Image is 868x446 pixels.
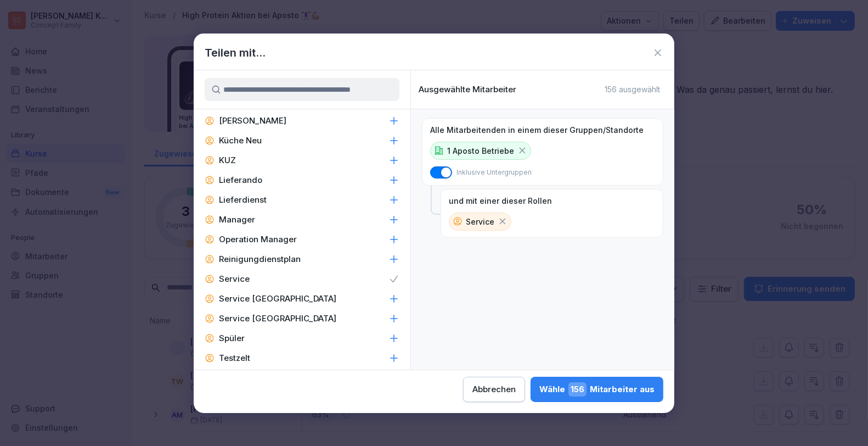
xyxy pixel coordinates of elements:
p: Operation Manager [219,234,297,245]
p: Reinigungdienstplan [219,254,301,265]
p: Service [219,274,250,285]
p: Spüler [219,333,245,344]
p: 1 Aposto Betriebe [447,145,514,157]
p: Lieferdienst [219,194,267,205]
p: Service [GEOGRAPHIC_DATA] [219,293,336,304]
p: Küche Neu [219,135,262,146]
button: Wähle156Mitarbeiter aus [531,377,663,402]
p: Service [GEOGRAPHIC_DATA] [219,313,336,324]
p: Inklusive Untergruppen [456,168,532,177]
p: Service [466,216,494,227]
p: Ausgewählte Mitarbeiter [419,85,516,94]
p: Testzelt [219,353,250,364]
button: Abbrechen [463,377,525,402]
p: Lieferando [219,175,262,186]
span: 156 [568,382,587,397]
p: KUZ [219,155,236,166]
p: und mit einer dieser Rollen [449,196,552,206]
p: [PERSON_NAME] [219,115,286,126]
h1: Teilen mit... [205,44,266,61]
p: 156 ausgewählt [605,85,660,94]
p: Manager [219,214,255,225]
p: Alle Mitarbeitenden in einem dieser Gruppen/Standorte [430,125,644,135]
div: Abbrechen [472,383,516,395]
div: Wähle Mitarbeiter aus [539,382,655,397]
